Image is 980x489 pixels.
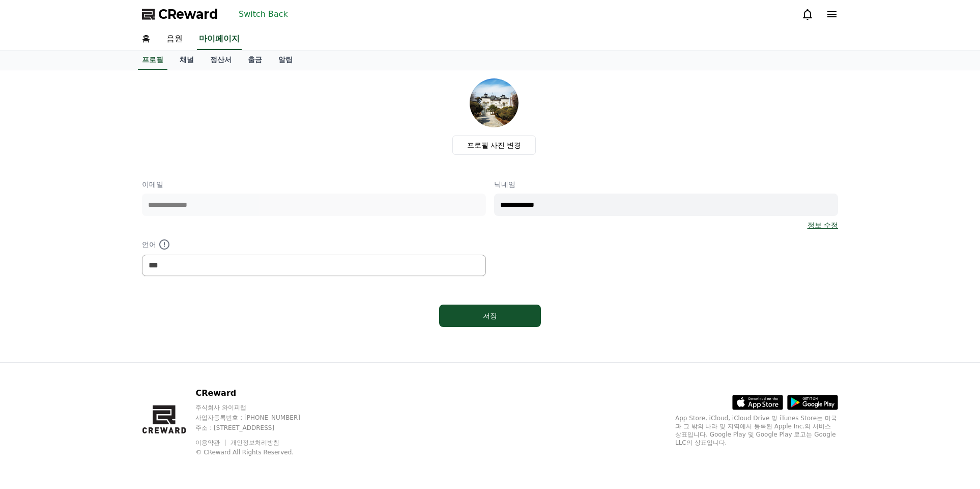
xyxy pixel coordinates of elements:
[158,6,218,22] span: CReward
[195,448,320,456] p: © CReward All Rights Reserved.
[138,50,167,70] a: 프로필
[270,50,301,70] a: 알림
[171,50,202,70] a: 채널
[142,238,486,251] p: 언어
[202,50,240,70] a: 정산서
[158,29,191,50] a: 음원
[195,414,320,422] p: 사업자등록번호 : [PHONE_NUMBER]
[195,403,320,412] p: 주식회사 와이피랩
[494,179,838,189] p: 닉네임
[470,78,518,127] img: profile_image
[808,220,838,230] a: 정보 수정
[452,135,536,155] label: 프로필 사진 변경
[142,6,218,22] a: CReward
[230,439,279,446] a: 개인정보처리방침
[195,387,320,399] p: CReward
[459,311,521,321] div: 저장
[195,439,227,446] a: 이용약관
[195,424,320,432] p: 주소 : [STREET_ADDRESS]
[197,29,242,50] a: 마이페이지
[235,6,292,22] button: Switch Back
[240,50,270,70] a: 출금
[134,29,158,50] a: 홈
[142,179,486,189] p: 이메일
[675,414,838,447] p: App Store, iCloud, iCloud Drive 및 iTunes Store는 미국과 그 밖의 나라 및 지역에서 등록된 Apple Inc.의 서비스 상표입니다. Goo...
[439,305,541,327] button: 저장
